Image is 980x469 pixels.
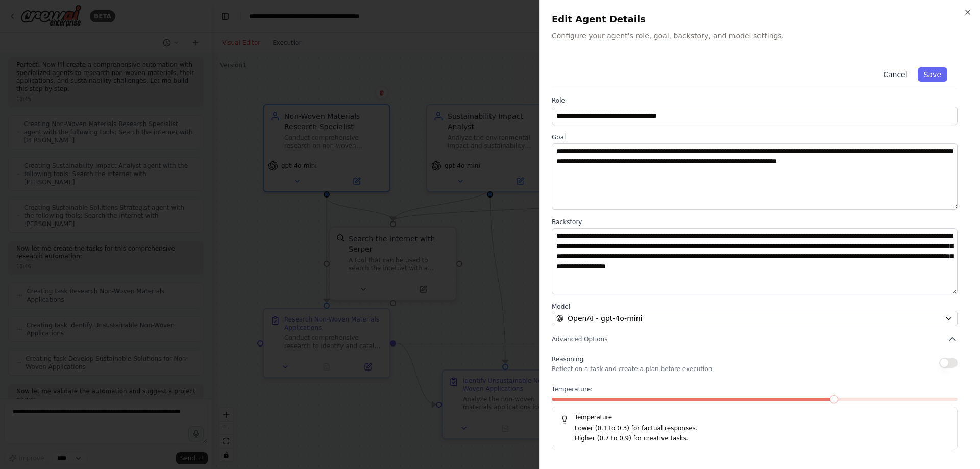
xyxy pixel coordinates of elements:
[575,424,949,434] p: Lower (0.1 to 0.3) for factual responses.
[552,133,958,141] label: Goal
[552,218,958,226] label: Backstory
[552,96,958,105] label: Role
[552,365,712,373] p: Reflect on a task and create a plan before execution
[552,356,583,363] span: Reasoning
[568,313,642,324] span: OpenAI - gpt-4o-mini
[552,12,968,27] h2: Edit Agent Details
[560,413,949,422] h5: Temperature
[552,385,593,393] span: Temperature:
[575,434,949,444] p: Higher (0.7 to 0.9) for creative tasks.
[552,335,607,343] span: Advanced Options
[552,31,968,41] p: Configure your agent's role, goal, backstory, and model settings.
[552,311,958,326] button: OpenAI - gpt-4o-mini
[552,303,958,311] label: Model
[552,334,958,344] button: Advanced Options
[918,67,947,82] button: Save
[877,67,913,82] button: Cancel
